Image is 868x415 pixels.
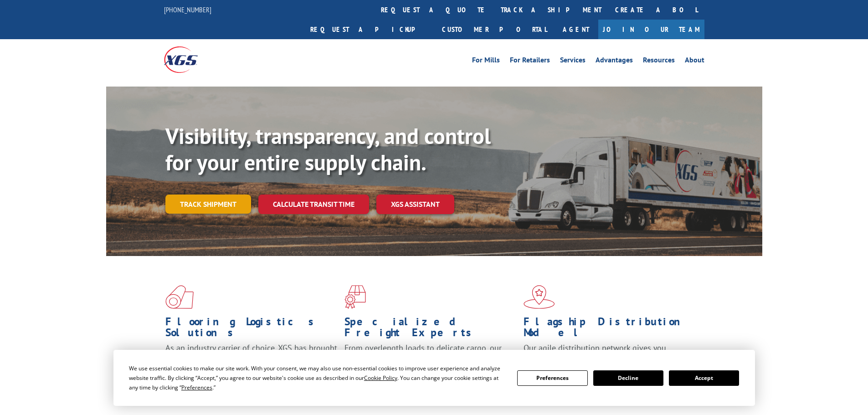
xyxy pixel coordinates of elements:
[524,316,696,343] h1: Flagship Distribution Model
[510,56,550,67] a: For Retailers
[164,5,211,14] a: [PHONE_NUMBER]
[258,195,369,214] a: Calculate transit time
[364,374,397,382] span: Cookie Policy
[344,316,517,343] h1: Specialized Freight Experts
[344,285,366,309] img: xgs-icon-focused-on-flooring-red
[165,195,251,214] a: Track shipment
[524,285,555,309] img: xgs-icon-flagship-distribution-model-red
[181,384,212,391] span: Preferences
[598,20,704,39] a: Join Our Team
[376,195,454,214] a: XGS ASSISTANT
[560,56,586,67] a: Services
[643,56,675,67] a: Resources
[524,343,691,364] span: Our agile distribution network gives you nationwide inventory management on demand.
[472,56,500,67] a: For Mills
[517,370,587,386] button: Preferences
[113,350,755,406] div: Cookie Consent Prompt
[685,56,704,67] a: About
[165,285,194,309] img: xgs-icon-total-supply-chain-intelligence-red
[129,364,506,392] div: We use essential cookies to make our site work. With your consent, we may also use non-essential ...
[165,343,337,375] span: As an industry carrier of choice, XGS has brought innovation and dedication to flooring logistics...
[344,343,517,383] p: From overlength loads to delicate cargo, our experienced staff knows the best way to move your fr...
[554,20,598,39] a: Agent
[303,20,435,39] a: Request a pickup
[593,370,663,386] button: Decline
[165,122,491,176] b: Visibility, transparency, and control for your entire supply chain.
[596,56,633,67] a: Advantages
[165,316,338,343] h1: Flooring Logistics Solutions
[669,370,739,386] button: Accept
[435,20,554,39] a: Customer Portal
